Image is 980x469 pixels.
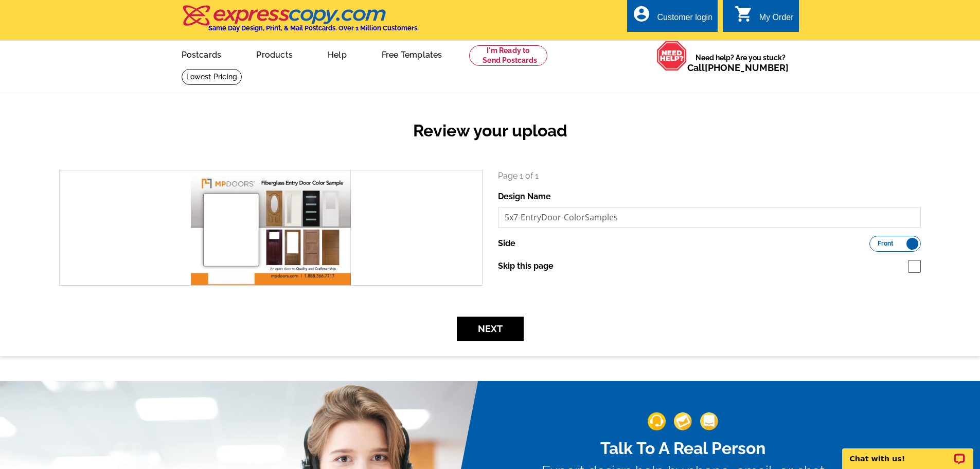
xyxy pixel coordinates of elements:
[498,190,551,203] label: Design Name
[835,437,980,469] iframe: LiveChat chat widget
[498,207,921,228] input: File Name
[648,412,666,430] img: support-img-1.png
[165,42,238,66] a: Postcards
[705,62,789,73] a: [PHONE_NUMBER]
[735,11,794,24] a: shopping_cart My Order
[878,241,894,246] span: Front
[687,53,794,73] span: Need help? Are you stuck?
[657,13,712,27] div: Customer login
[498,170,921,182] p: Page 1 of 1
[632,5,651,23] i: account_circle
[365,42,459,66] a: Free Templates
[208,24,419,32] h4: Same Day Design, Print, & Mail Postcards. Over 1 Million Customers.
[542,439,825,458] h2: Talk To A Real Person
[759,13,794,27] div: My Order
[51,121,929,141] h2: Review your upload
[457,317,524,341] button: Next
[498,237,515,250] label: Side
[674,412,692,430] img: support-img-2.png
[498,260,554,272] label: Skip this page
[311,42,363,66] a: Help
[700,412,718,430] img: support-img-3_1.png
[656,41,687,71] img: help
[240,42,309,66] a: Products
[687,62,789,73] span: Call
[632,11,712,24] a: account_circle Customer login
[182,12,419,32] a: Same Day Design, Print, & Mail Postcards. Over 1 Million Customers.
[735,5,753,23] i: shopping_cart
